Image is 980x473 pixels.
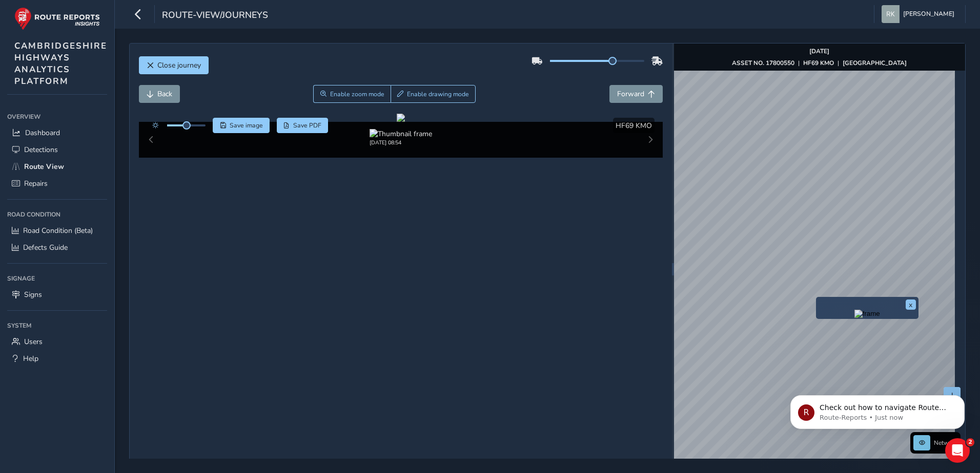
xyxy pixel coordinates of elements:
[819,310,916,316] button: Preview frame
[803,59,834,67] strong: HF69 KMO
[139,56,209,74] button: Close journey
[313,85,391,103] button: Zoom
[882,5,900,23] img: diamond-layout
[330,90,384,98] span: Enable zoom mode
[732,59,794,67] strong: ASSET NO. 17800550
[775,374,980,445] iframe: Intercom notifications message
[23,243,68,252] span: Defects Guide
[24,145,58,155] span: Detections
[407,90,469,98] span: Enable drawing mode
[732,59,907,67] div: | |
[277,118,329,133] button: PDF
[230,121,263,130] span: Save image
[25,128,60,138] span: Dashboard
[903,5,954,23] span: [PERSON_NAME]
[945,438,970,463] iframe: Intercom live chat
[23,226,93,235] span: Road Condition (Beta)
[7,175,107,192] a: Repairs
[24,162,64,171] span: Route View
[24,290,42,299] span: Signs
[24,337,43,347] span: Users
[14,40,107,87] span: CAMBRIDGESHIRE HIGHWAYS ANALYTICS PLATFORM
[7,158,107,175] a: Route View
[139,85,180,103] button: Back
[966,438,974,446] span: 2
[370,129,432,139] img: Thumbnail frame
[7,141,107,158] a: Detections
[7,333,107,350] a: Users
[23,354,38,363] span: Help
[617,89,644,99] span: Forward
[14,7,100,30] img: rr logo
[370,139,432,146] div: [DATE] 08:54
[293,121,321,130] span: Save PDF
[7,109,107,124] div: Overview
[391,85,476,103] button: Draw
[7,239,107,256] a: Defects Guide
[157,60,201,70] span: Close journey
[24,179,48,188] span: Repairs
[7,271,107,286] div: Signage
[609,85,663,103] button: Forward
[7,124,107,141] a: Dashboard
[162,9,268,23] span: route-view/journeys
[7,222,107,239] a: Road Condition (Beta)
[616,121,652,131] span: HF69 KMO
[843,59,907,67] strong: [GEOGRAPHIC_DATA]
[882,5,958,23] button: [PERSON_NAME]
[906,299,916,310] button: x
[7,318,107,333] div: System
[7,286,107,303] a: Signs
[809,47,829,55] strong: [DATE]
[157,89,172,99] span: Back
[7,207,107,222] div: Road Condition
[213,118,270,133] button: Save
[7,350,107,367] a: Help
[854,310,880,318] img: frame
